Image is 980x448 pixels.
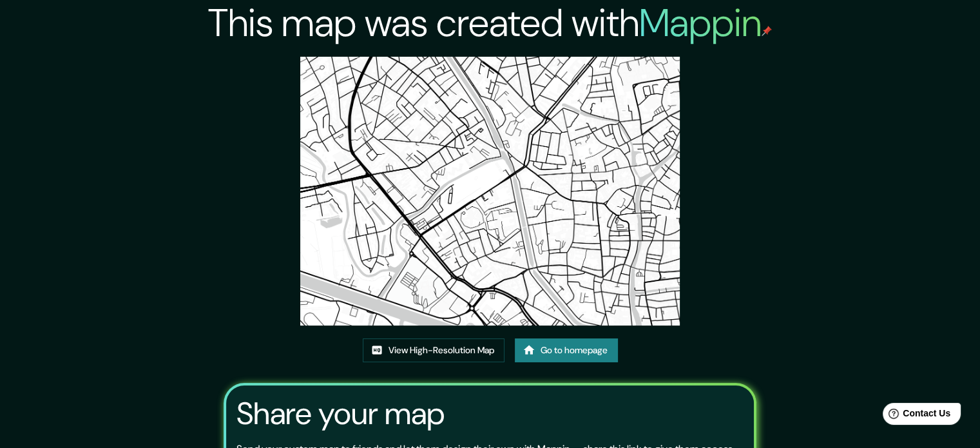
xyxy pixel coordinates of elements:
[236,396,445,432] h3: Share your map
[762,26,772,36] img: mappin-pin
[300,57,680,326] img: created-map
[515,338,618,362] a: Go to homepage
[363,338,504,362] a: View High-Resolution Map
[865,398,966,434] iframe: Help widget launcher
